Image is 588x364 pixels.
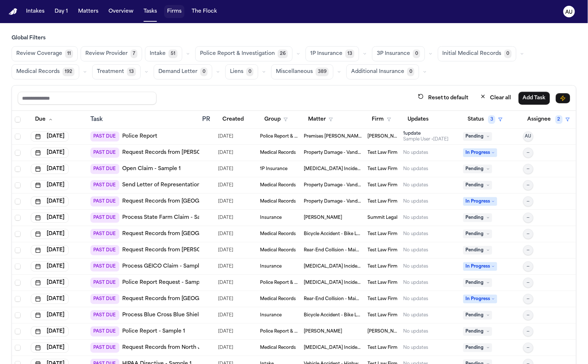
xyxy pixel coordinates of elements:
button: 1P Insurance13 [306,46,359,61]
span: 0 [407,68,414,76]
button: Demand Letter0 [154,64,212,79]
span: 0 [246,68,253,76]
button: Initial Medical Records0 [438,46,516,61]
button: Review Coverage11 [12,46,78,61]
img: Finch Logo [9,8,17,15]
span: Demand Letter [158,68,197,75]
h3: Global Filters [12,35,576,42]
button: Treatment13 [92,64,141,79]
span: Additional Insurance [351,68,404,75]
button: Miscellaneous389 [271,64,333,79]
button: Add Task [519,92,550,105]
span: 51 [169,49,178,58]
button: 3P Insurance0 [372,46,425,61]
span: 0 [200,68,208,76]
button: Clear all [476,91,516,105]
button: Intakes [23,5,47,18]
button: Police Report & Investigation26 [195,46,293,61]
button: Medical Records192 [12,64,79,79]
button: Liens0 [225,64,258,79]
span: Treatment [97,68,124,75]
span: 389 [316,68,329,76]
button: Day 1 [52,5,71,18]
span: 11 [65,49,73,58]
button: Reset to default [414,91,473,105]
span: Miscellaneous [276,68,313,75]
span: 7 [131,49,137,58]
span: 1P Insurance [310,50,342,57]
span: Police Report & Investigation [200,50,275,57]
span: Review Coverage [16,50,62,57]
span: 13 [127,68,136,76]
span: 26 [278,49,288,58]
span: 0 [413,49,420,58]
button: The Flock [189,5,220,18]
button: Tasks [141,5,160,18]
button: Matters [75,5,101,18]
span: 192 [63,68,74,76]
span: 13 [345,49,354,58]
span: Medical Records [16,68,60,75]
button: Overview [106,5,136,18]
span: 3P Insurance [377,50,410,57]
button: Firms [164,5,184,18]
button: Review Provider7 [81,46,142,61]
span: Initial Medical Records [443,50,502,57]
span: Review Provider [85,50,128,57]
span: 0 [504,49,512,58]
button: Immediate Task [556,93,570,103]
a: Home [9,8,17,15]
span: Liens [230,68,243,75]
button: Additional Insurance0 [346,64,419,79]
span: Intake [150,50,166,57]
button: Intake51 [145,46,182,61]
